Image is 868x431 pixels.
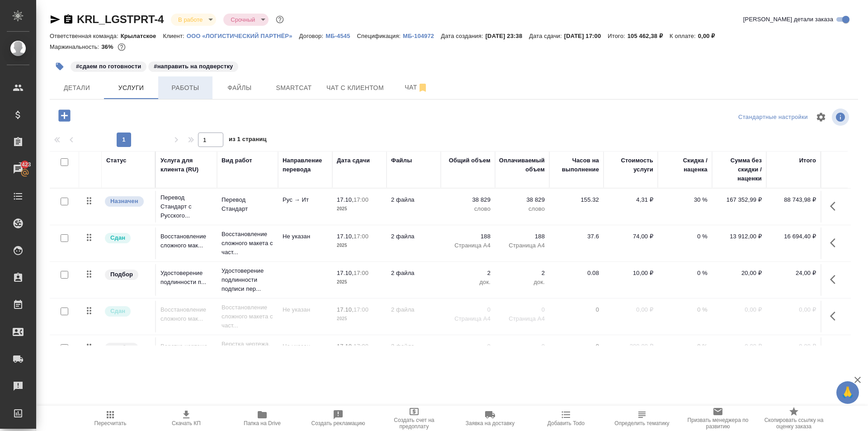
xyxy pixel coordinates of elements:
td: 155.32 [549,191,604,223]
p: 36% [101,43,115,50]
p: 17.10, [337,306,354,313]
div: Стоимость услуги [608,156,653,174]
div: Услуга для клиента (RU) [160,156,212,174]
p: Спецификация: [357,33,403,39]
button: Срочный [228,16,258,24]
span: 7423 [13,160,36,169]
p: 0,00 ₽ [717,305,762,314]
td: 37.6 [549,227,604,259]
p: 38 829 [445,195,491,204]
div: Общий объем [449,156,491,165]
p: 2 файла [391,305,436,314]
p: 13 912,00 ₽ [717,232,762,241]
div: Статус [106,156,127,165]
p: слово [500,204,545,213]
div: split button [736,110,810,124]
span: [PERSON_NAME] детали заказа [743,15,833,24]
p: ООО «ЛОГИСТИЧЕСКИЙ ПАРТНЁР» [187,33,299,39]
p: Верстка чертежа. Количество... [160,342,212,360]
p: 74,00 ₽ [608,232,653,241]
p: 105 462,38 ₽ [627,33,670,39]
p: док. [500,278,545,287]
p: 167 352,99 ₽ [717,195,762,204]
p: Удостоверение подлинности п... [160,269,212,287]
button: Скопировать ссылку для ЯМессенджера [50,14,61,25]
p: Дата сдачи: [529,33,564,39]
p: 300,00 ₽ [608,342,653,351]
span: Чат с клиентом [326,82,384,94]
p: 0 % [662,342,708,351]
p: Подбор [110,343,133,352]
p: 2025 [337,204,382,213]
p: слово [445,204,491,213]
p: Маржинальность: [50,43,101,50]
p: 17:00 [354,270,368,276]
p: #сдаем по готовности [76,62,141,71]
div: Файлы [391,156,412,165]
div: Итого [799,156,816,165]
p: Страница А4 [445,314,491,323]
p: 20,00 ₽ [717,269,762,278]
p: Страница А4 [500,241,545,250]
button: Показать кнопки [825,232,846,254]
div: Направление перевода [283,156,328,174]
p: 24,00 ₽ [771,269,816,278]
p: Восстановление сложного мак... [160,305,212,323]
p: 2 файла [391,195,436,204]
p: Крылатское [121,33,163,39]
p: 38 829 [500,195,545,204]
button: Добавить тэг [50,57,70,76]
p: 17:00 [354,196,368,203]
a: МБ-104972 [403,32,441,39]
span: Чат [395,82,438,93]
p: МБ-4545 [325,33,357,39]
p: 17.10, [337,270,354,276]
p: [DATE] 23:38 [486,33,529,39]
div: Скидка / наценка [662,156,708,174]
p: Не указан [283,342,328,351]
p: 2 файла [391,232,436,241]
span: Настроить таблицу [810,106,832,128]
p: 188 [445,232,491,241]
p: [DATE] 17:00 [564,33,608,39]
p: 2 [445,269,491,278]
div: В работе [171,14,216,26]
p: Страница А4 [445,241,491,250]
p: 2 [500,269,545,278]
button: Показать кнопки [825,195,846,217]
p: 17.10, [337,196,354,203]
p: 17.10, [337,233,354,240]
svg: Отписаться [417,82,428,93]
div: Оплачиваемый объем [499,156,545,174]
p: 17:00 [354,233,368,240]
p: МБ-104972 [403,33,441,39]
p: 0,00 ₽ [608,305,653,314]
button: Показать кнопки [825,305,846,327]
p: 0 [445,342,491,351]
p: док. [445,278,491,287]
p: Верстка чертежа. Количество надписей:... [222,340,274,367]
a: KRL_LGSTPRT-4 [77,13,164,25]
p: 30 % [662,195,708,204]
p: Итого: [608,33,627,39]
p: 0 % [662,232,708,241]
p: 0,00 ₽ [717,342,762,351]
span: Файлы [218,82,261,94]
td: 0 [549,301,604,332]
span: из 1 страниц [229,134,267,147]
span: Посмотреть информацию [832,109,851,126]
td: 0.08 [549,264,604,296]
p: 0 % [662,305,708,314]
p: Сдан [110,307,125,316]
p: 17.10, [337,343,354,350]
p: Сдан [110,233,125,242]
p: Перевод Стандарт с Русского... [160,193,212,220]
div: Вид работ [222,156,252,165]
p: Не указан [283,232,328,241]
p: Клиент: [163,33,186,39]
p: 2025 [337,314,382,323]
button: 🙏 [836,381,859,404]
button: Добавить услугу [52,106,77,125]
div: Часов на выполнение [554,156,599,174]
p: Удостоверение подлинности подписи пер... [222,266,274,294]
